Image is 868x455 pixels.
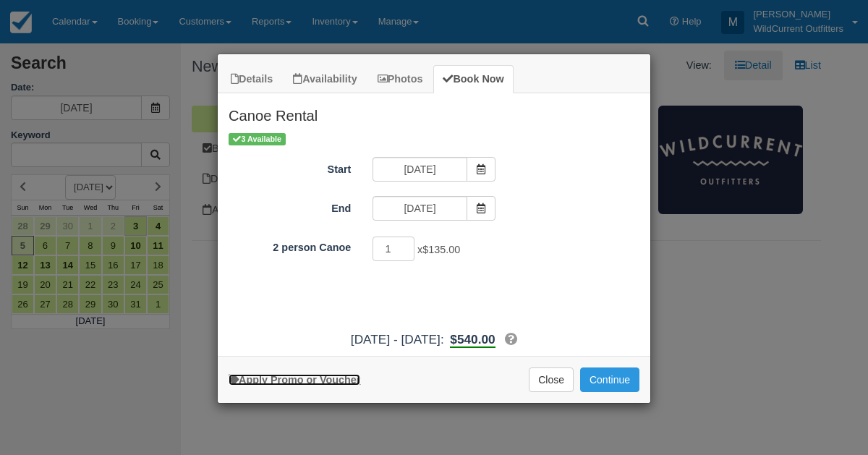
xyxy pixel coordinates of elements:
span: $540.00 [450,332,495,346]
h2: Canoe Rental [218,93,650,131]
a: Apply Voucher [229,374,360,386]
span: 3 Available [229,133,286,145]
button: Add to Booking [580,367,639,392]
label: 2 person Canoe [218,235,362,255]
button: Close [529,367,574,392]
label: Start [218,157,362,177]
input: 2 person Canoe [373,237,414,261]
a: Book Now [433,65,513,93]
span: x [417,244,460,255]
div: [DATE] - [DATE]: [218,331,650,349]
a: Details [221,65,282,93]
label: End [218,196,362,216]
a: Availability [284,65,366,93]
span: $135.00 [422,244,460,255]
a: Photos [368,65,433,93]
div: Item Modal [218,93,650,349]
